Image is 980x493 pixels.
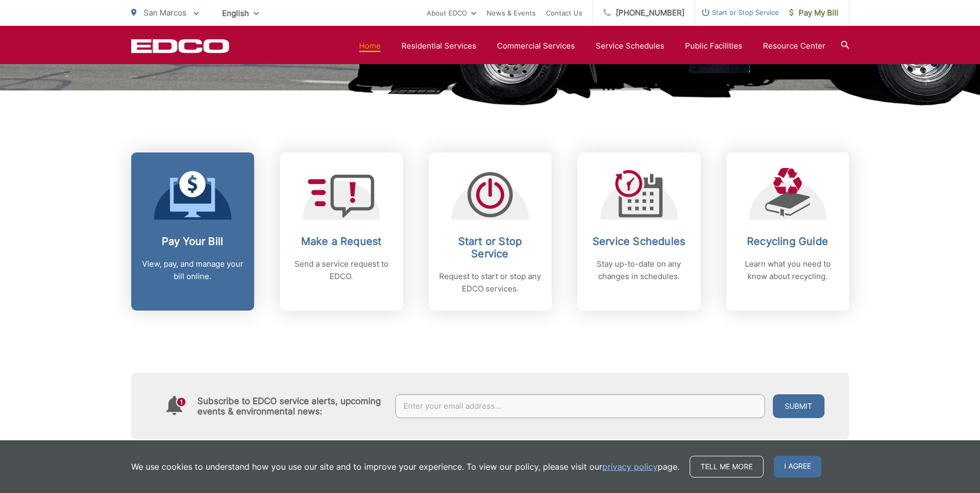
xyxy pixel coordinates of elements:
[142,235,244,248] h2: Pay Your Bill
[359,40,381,52] a: Home
[789,7,838,19] span: Pay My Bill
[596,40,664,52] a: Service Schedules
[578,152,701,311] a: Service Schedules Stay up-to-date on any changes in schedules.
[690,456,764,477] a: Tell me more
[546,7,582,19] a: Contact Us
[131,39,229,53] a: EDCD logo. Return to the homepage.
[588,235,690,248] h2: Service Schedules
[131,460,679,473] p: We use cookies to understand how you use our site and to improve your experience. To view our pol...
[214,4,267,22] span: English
[763,40,826,52] a: Resource Center
[439,270,541,295] p: Request to start or stop any EDCO services.
[427,7,476,19] a: About EDCO
[773,394,825,418] button: Submit
[602,460,658,473] a: privacy policy
[588,258,690,283] p: Stay up-to-date on any changes in schedules.
[685,40,742,52] a: Public Facilities
[737,235,839,248] h2: Recycling Guide
[142,258,244,283] p: View, pay, and manage your bill online.
[290,235,393,248] h2: Make a Request
[439,235,541,260] h2: Start or Stop Service
[487,7,536,19] a: News & Events
[280,152,403,311] a: Make a Request Send a service request to EDCO.
[197,396,385,417] h4: Subscribe to EDCO service alerts, upcoming events & environmental news:
[401,40,476,52] a: Residential Services
[737,258,839,283] p: Learn what you need to know about recycling.
[395,394,765,418] input: Enter your email address...
[497,40,575,52] a: Commercial Services
[726,152,849,311] a: Recycling Guide Learn what you need to know about recycling.
[290,258,393,283] p: Send a service request to EDCO.
[131,152,254,311] a: Pay Your Bill View, pay, and manage your bill online.
[144,8,186,18] span: San Marcos
[774,456,821,477] span: I agree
